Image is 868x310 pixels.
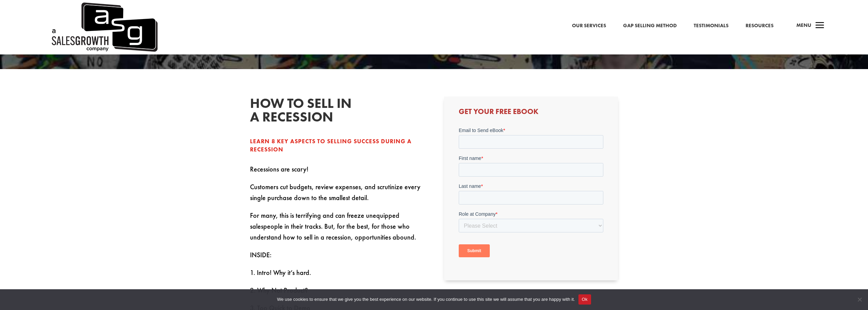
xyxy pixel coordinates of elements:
[796,22,811,29] span: Menu
[250,285,424,303] p: 2. Why Not Product?
[250,249,424,267] p: INSIDE:
[572,21,606,30] a: Our Services
[277,296,575,303] span: We use cookies to ensure that we give you the best experience on our website. If you continue to ...
[459,108,603,119] h3: Get Your Free Ebook
[250,137,424,154] div: Learn 8 Key aspects to selling success during a recession
[856,296,863,303] span: No
[250,97,352,127] h2: How to sell in a recession
[623,21,677,30] a: Gap Selling Method
[813,19,827,33] span: a
[459,127,603,269] iframe: Form 0
[694,21,729,30] a: Testimonials
[578,294,591,305] button: Ok
[250,267,424,285] p: 1. Intro! Why it’s hard.
[746,21,774,30] a: Resources
[250,164,424,181] p: Recessions are scary!
[250,210,424,249] p: For many, this is terrifying and can freeze unequipped salespeople in their tracks. But, for the ...
[250,181,424,210] p: Customers cut budgets, review expenses, and scrutinize every single purchase down to the smallest...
